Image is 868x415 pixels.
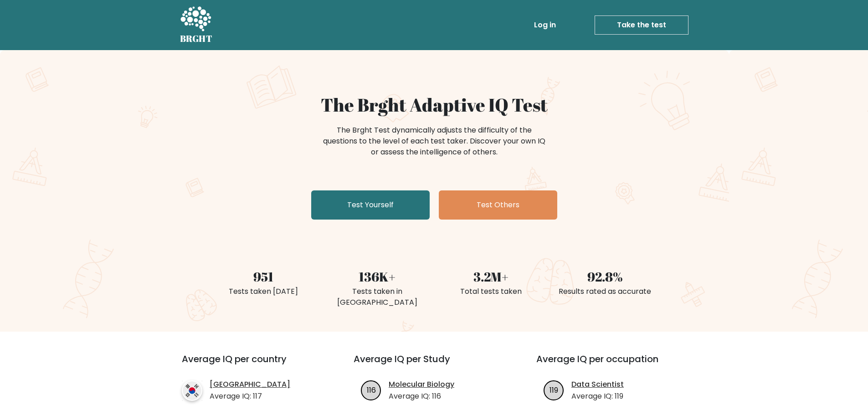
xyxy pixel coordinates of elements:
[311,190,430,220] a: Test Yourself
[182,380,202,401] img: country
[320,125,548,158] div: The Brght Test dynamically adjusts the difficulty of the questions to the level of each test take...
[212,267,315,286] div: 951
[595,15,688,35] a: Take the test
[439,190,557,220] a: Test Others
[440,267,543,286] div: 3.2M+
[180,4,213,46] a: BRGHT
[210,379,290,390] a: [GEOGRAPHIC_DATA]
[212,286,315,297] div: Tests taken [DATE]
[389,379,454,390] a: Molecular Biology
[440,286,543,297] div: Total tests taken
[326,267,429,286] div: 136K+
[210,391,290,402] p: Average IQ: 117
[212,94,657,116] h1: The Brght Adaptive IQ Test
[182,354,321,375] h3: Average IQ per country
[326,286,429,308] div: Tests taken in [GEOGRAPHIC_DATA]
[530,16,560,34] a: Log in
[571,391,624,402] p: Average IQ: 119
[554,267,657,286] div: 92.8%
[554,286,657,297] div: Results rated as accurate
[536,354,697,375] h3: Average IQ per occupation
[550,384,558,395] text: 119
[389,391,454,402] p: Average IQ: 116
[180,33,213,44] h5: BRGHT
[571,379,624,390] a: Data Scientist
[354,354,514,375] h3: Average IQ per Study
[367,384,376,395] text: 116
